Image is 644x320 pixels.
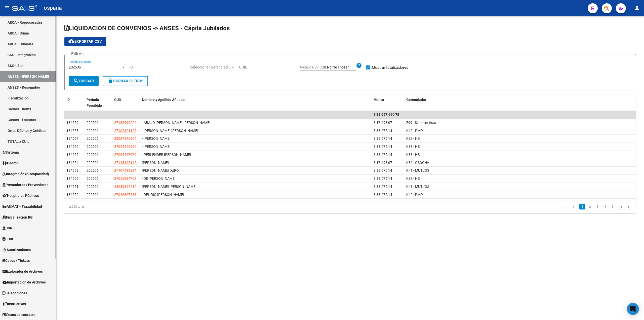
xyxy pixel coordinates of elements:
span: Monto [374,98,384,102]
span: $ 38.675,14 [374,153,392,157]
span: K42 - PMO [406,193,423,197]
span: 184559 [66,121,78,125]
span: [PERSON_NAME] [PERSON_NAME] [142,185,196,189]
span: 202506 [87,168,99,172]
span: CUIL [114,98,122,102]
button: Borrar Filtros [103,76,148,86]
span: 202506 [87,153,99,157]
span: 202506 [87,145,99,149]
button: Buscar [69,76,99,86]
span: Sistema [3,150,19,155]
li: page 5 [609,202,616,211]
span: K36 - OSOCNA [406,161,429,165]
span: 202506 [87,136,99,140]
span: K33 - HB [406,153,420,157]
span: K33 - HB [406,176,420,181]
span: 184551 [66,185,78,189]
span: - PERLENDER [PERSON_NAME] [142,153,191,157]
span: 27065457976 [114,153,136,157]
span: 202506 [87,193,99,197]
span: 184552 [66,176,78,181]
datatable-header-cell: Monto [372,94,404,111]
input: Archivo CSV CUIL [327,65,356,70]
span: - ABAJO [PERSON_NAME] [PERSON_NAME] [142,121,210,125]
mat-icon: help [356,62,362,68]
span: Archivo CSV CUIL [300,65,327,69]
span: 27056384702 [114,176,136,181]
mat-icon: cloud_download [68,38,74,44]
span: Integración (discapacidad) [3,171,49,177]
span: $ 38.675,14 [374,168,392,172]
a: go to previous page [571,204,578,209]
span: $ 38.675,14 [374,136,392,140]
span: $ 38.675,14 [374,193,392,197]
span: K33 - HB [406,145,420,149]
a: go to first page [563,204,569,209]
span: - DE [PERSON_NAME] [142,176,176,181]
span: $ 38.675,14 [374,145,392,149]
span: K33 - HB [406,136,420,140]
a: 5 [610,204,616,209]
div: Open Intercom Messenger [627,303,639,315]
span: K41 - MUTUOS [406,185,429,189]
span: SUR [3,225,12,231]
span: 23039844214 [114,185,136,189]
mat-icon: search [73,78,79,84]
span: Exportar CSV [68,39,102,44]
span: 184550 [66,193,78,197]
span: K42 - PMO [406,129,423,133]
span: SURGE [3,236,17,242]
span: Importación de Archivos [3,279,46,285]
span: 184558 [66,129,78,133]
span: LIQUIDACION DE CONVENIOS -> ANSES - Cápita Jubilados [64,25,230,32]
span: Padrón [3,160,19,166]
span: - ospana [40,3,62,14]
span: ID [66,98,70,102]
span: 202506 [87,176,99,181]
mat-icon: person [634,5,640,11]
span: - [PERSON_NAME] [142,136,171,140]
span: - [PERSON_NAME] [142,145,171,149]
a: go to next page [617,204,624,209]
a: go to last page [626,204,633,209]
span: 202506 [87,185,99,189]
mat-icon: menu [4,5,10,11]
span: 23027846904 [114,136,136,140]
span: Hospitales Públicos [3,193,39,198]
span: Seleccionar Gerenciador [190,65,231,69]
span: $ 38.675,14 [374,129,392,133]
span: Período Percibido [87,98,102,108]
span: 184555 [66,153,78,157]
button: Exportar CSV [64,37,106,46]
span: 27148405145 [114,161,136,165]
span: $ 17.493,07 [374,121,392,125]
span: Instructivos [3,301,26,307]
datatable-header-cell: ID [64,94,85,111]
a: 4 [602,204,608,209]
mat-icon: delete [107,78,113,84]
span: 27054459926 [114,145,136,149]
span: Buscar [73,79,94,83]
span: Delegaciones [3,290,27,296]
span: Explorador de Archivos [3,269,43,274]
li: page 2 [586,202,594,211]
h3: Filtros [69,50,86,57]
li: page 3 [594,202,601,211]
a: 1 [579,204,585,209]
span: 202506 [87,129,99,133]
span: Z99 - Sin Identificar [406,121,436,125]
span: 184554 [66,161,78,165]
span: Nombre y Apellido Afiliado [142,98,185,102]
li: page 4 [601,202,609,211]
span: Fiscalización RG [3,215,33,220]
li: page 1 [579,202,586,211]
div: 2.243 total [64,200,178,213]
span: $ 38.675,14 [374,176,392,181]
span: Autorizaciones [3,247,31,253]
span: 202506 [69,65,81,69]
span: K41 - MUTUOS [406,168,429,172]
span: 27046367583 [114,193,136,197]
datatable-header-cell: Período Percibido [85,94,112,111]
span: 184556 [66,145,78,149]
span: - [PERSON_NAME] [PERSON_NAME] [142,129,198,133]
